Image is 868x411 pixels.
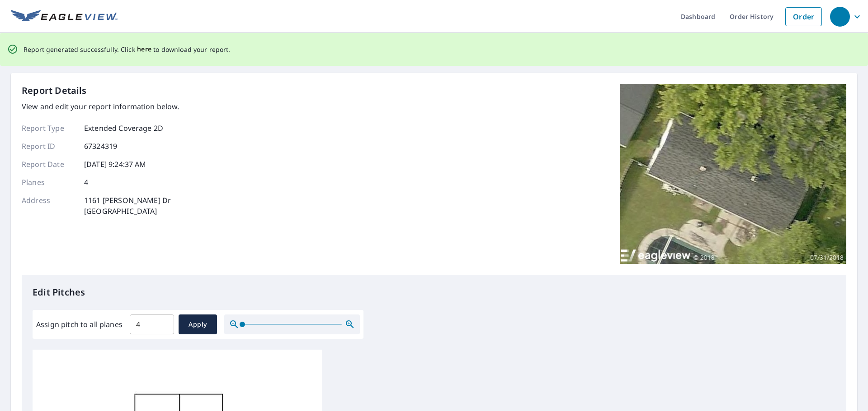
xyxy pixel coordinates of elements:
input: 00.0 [130,312,174,337]
p: Edit Pitches [33,286,835,299]
p: Extended Coverage 2D [84,123,163,134]
p: Report ID [22,141,76,152]
p: 1161 [PERSON_NAME] Dr [GEOGRAPHIC_DATA] [84,195,171,217]
p: View and edit your report information below. [22,101,179,112]
label: Assign pitch to all planes [36,319,123,330]
p: Report Type [22,123,76,134]
p: 4 [84,177,88,188]
p: Report Date [22,159,76,170]
img: EV Logo [11,10,118,23]
button: here [137,44,152,55]
img: Top image [620,84,846,264]
p: Planes [22,177,76,188]
p: [DATE] 9:24:37 AM [84,159,146,170]
p: Report generated successfully. Click to download your report. [24,44,231,55]
p: Address [22,195,76,217]
span: Apply [186,319,210,330]
button: Apply [179,314,217,334]
p: 67324319 [84,141,117,152]
p: Report Details [22,84,87,97]
a: Order [785,7,822,26]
